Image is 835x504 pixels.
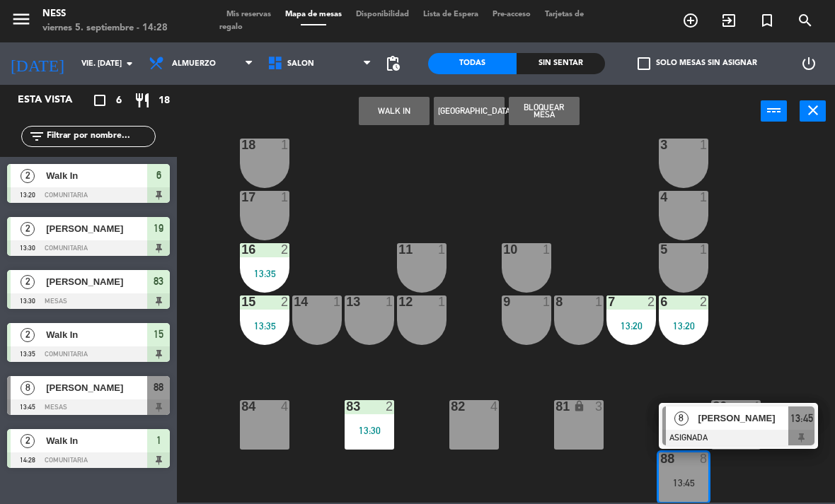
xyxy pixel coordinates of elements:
div: 18 [241,139,242,151]
i: restaurant [134,92,151,109]
div: 8 [700,452,708,465]
div: 4 [660,191,661,204]
span: Lista de Espera [416,11,485,18]
span: [PERSON_NAME] [698,411,789,426]
div: 7 [608,295,609,308]
div: 3 [660,139,661,151]
span: Walk In [46,168,147,183]
div: 13:20 [659,321,708,331]
input: Filtrar por nombre... [45,129,155,144]
span: Disponibilidad [349,11,416,18]
div: viernes 5. septiembre - 14:28 [42,21,168,35]
span: check_box_outline_blank [638,57,650,70]
span: 6 [116,93,122,109]
div: 13:45 [659,478,708,488]
div: 1 [438,243,447,256]
span: Mis reservas [219,11,278,18]
div: 16 [241,243,242,256]
i: add_circle_outline [682,12,699,29]
div: 2 [281,243,289,256]
div: 9 [503,295,504,308]
span: Reserva especial [748,8,786,33]
span: pending_actions [384,55,401,72]
span: Walk In [46,433,147,448]
i: lock [573,400,585,412]
span: 2 [21,434,35,448]
button: close [800,100,826,122]
div: Sin sentar [517,53,605,74]
i: turned_in_not [759,12,776,29]
i: arrow_drop_down [121,55,138,72]
div: 14 [294,295,294,308]
span: SALON [287,59,314,69]
span: 13:45 [790,410,813,427]
div: 2 [281,295,289,308]
button: menu [11,8,32,35]
span: 8 [21,381,35,395]
div: 4 [752,400,761,413]
span: [PERSON_NAME] [46,380,147,395]
div: 6 [660,295,661,308]
div: 2 [700,295,708,308]
span: WALK IN [710,8,748,33]
span: 2 [21,275,35,289]
i: exit_to_app [720,12,737,29]
span: 83 [154,273,163,290]
span: 2 [21,222,35,236]
div: 88 [660,452,661,465]
div: 83 [346,400,347,413]
span: Pre-acceso [485,11,538,18]
div: 2 [386,400,394,413]
i: menu [11,8,32,30]
div: 12 [398,295,399,308]
i: search [797,12,814,29]
span: 15 [154,326,163,343]
span: 88 [154,379,163,396]
div: 1 [543,295,551,308]
span: 18 [159,93,170,109]
button: [GEOGRAPHIC_DATA] [434,97,505,125]
div: 3 [595,400,604,413]
span: BUSCAR [786,8,824,33]
div: Esta vista [7,92,102,109]
span: 2 [21,328,35,342]
span: Walk In [46,327,147,342]
div: 10 [503,243,504,256]
i: crop_square [91,92,108,109]
span: 8 [674,411,689,426]
div: 5 [660,243,661,256]
div: 4 [281,400,289,413]
div: 13:35 [240,269,289,279]
span: 1 [156,432,161,449]
button: power_input [761,100,787,122]
div: 15 [241,295,242,308]
div: 2 [647,295,656,308]
div: 1 [543,243,551,256]
div: 13:20 [606,321,656,331]
div: 1 [595,295,604,308]
button: Bloquear Mesa [509,97,580,125]
div: 1 [700,139,708,151]
div: 1 [281,139,289,151]
span: 2 [21,169,35,183]
span: [PERSON_NAME] [46,274,147,289]
div: 13 [346,295,347,308]
button: WALK IN [359,97,430,125]
span: [PERSON_NAME] [46,221,147,236]
span: Mapa de mesas [278,11,349,18]
div: 11 [398,243,399,256]
div: 1 [281,191,289,204]
i: close [805,102,822,119]
i: filter_list [28,128,45,145]
div: Todas [428,53,517,74]
label: Solo mesas sin asignar [638,57,757,70]
span: 19 [154,220,163,237]
div: 80 [713,400,713,413]
div: 81 [555,400,556,413]
div: 1 [700,191,708,204]
div: 13:35 [240,321,289,331]
div: 13:30 [345,426,394,435]
div: 1 [438,295,447,308]
div: 17 [241,191,242,204]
